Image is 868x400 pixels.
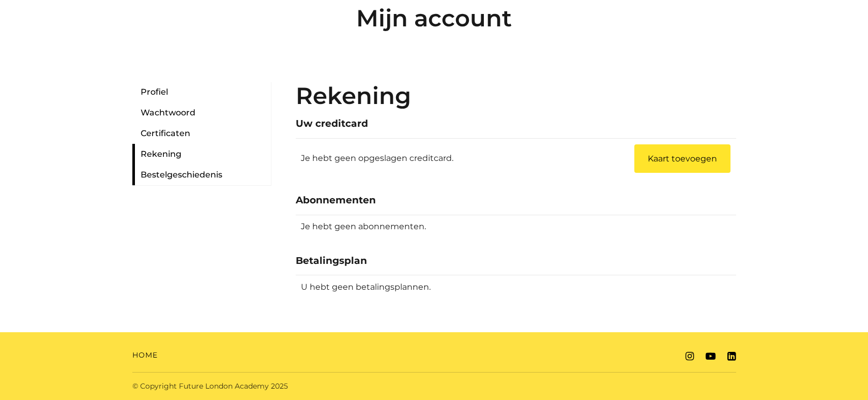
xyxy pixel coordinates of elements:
[296,138,589,178] td: Je hebt geen opgeslagen creditcard.
[296,255,736,266] h3: Betalingsplan
[296,118,736,129] h3: Uw creditcard
[132,123,271,144] a: Certificaten
[132,82,271,102] a: Profiel
[132,4,736,32] h2: Mijn account
[296,82,736,110] h2: Rekening
[634,144,730,173] a: Kaart toevoegen
[124,82,279,315] nav: Mijn account
[132,102,271,123] a: Wachtwoord
[132,165,271,185] a: Bestelgeschiedenis
[296,275,736,299] td: U hebt geen betalingsplannen.
[132,144,271,165] a: Rekening
[296,195,736,206] h3: Abonnementen
[124,381,434,392] div: © Copyright Future London Academy 2025
[132,350,158,361] a: Home
[296,215,736,239] td: Je hebt geen abonnementen.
